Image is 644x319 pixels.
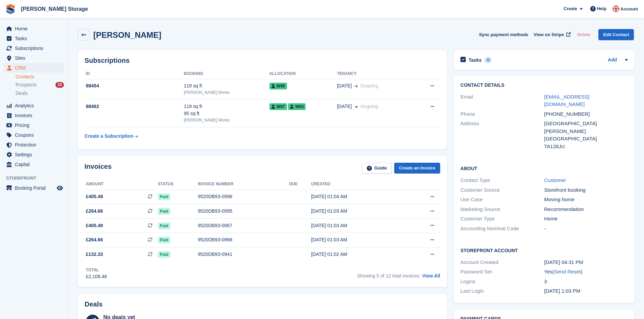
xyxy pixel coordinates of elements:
span: Showing 5 of 12 total invoices [357,273,420,278]
a: menu [3,140,64,150]
span: Booking Portal [15,183,55,193]
div: Storefront booking [544,186,628,194]
span: Paid [158,251,170,258]
span: Paid [158,208,170,215]
div: 0 [484,57,492,63]
a: Prospects 10 [16,81,64,88]
span: Deals [16,90,28,97]
th: Tenancy [337,69,414,79]
time: 2025-06-17 12:03:01 UTC [544,288,580,294]
span: Tasks [15,34,55,43]
h2: Storefront Account [460,247,628,254]
div: [DATE] 01:03 AM [311,208,404,215]
span: Subscriptions [15,44,55,53]
div: Yes [544,268,628,276]
span: Paid [158,237,170,243]
span: Create [564,5,577,12]
span: CRM [15,63,55,73]
span: Pricing [15,121,55,130]
a: menu [3,130,64,140]
span: Paid [158,193,170,200]
div: Last Login [460,287,544,295]
a: Create a Subscription [85,130,138,142]
span: Help [597,5,606,12]
th: ID [85,69,184,79]
div: Use Case [460,196,544,204]
div: 119 sq ft 95 sq ft [184,103,269,117]
th: Invoice number [198,179,289,190]
div: Marketing Source [460,206,544,213]
span: W03 [288,103,306,110]
span: Analytics [15,101,55,110]
h2: Contact Details [460,83,628,88]
span: W08 [269,83,287,89]
div: 9520DB93-0941 [198,251,289,258]
div: 9520DB93-0966 [198,236,289,243]
th: Created [311,179,404,190]
div: [DATE] 01:03 AM [311,222,404,229]
span: View on Stripe [534,31,564,38]
span: £264.66 [86,208,103,215]
h2: Deals [85,300,102,308]
div: Account Created [460,259,544,266]
div: Contact Type [460,177,544,184]
span: ( ) [552,269,582,274]
span: Ongoing [360,104,378,109]
h2: About [460,165,628,171]
a: menu [3,24,64,33]
span: [DATE] [337,103,352,110]
a: menu [3,183,64,193]
div: [GEOGRAPHIC_DATA] [544,120,628,128]
span: Protection [15,140,55,150]
a: menu [3,101,64,110]
img: stora-icon-8386f47178a22dfd0bd8f6a31ec36ba5ce8667c1dd55bd0f319d3a0aa187defe.svg [5,4,16,14]
h2: Tasks [469,57,482,63]
a: View All [422,273,440,278]
div: 119 sq ft [184,82,269,89]
div: Customer Source [460,186,544,194]
div: Accounting Nominal Code [460,225,544,233]
h2: Invoices [85,163,112,174]
span: Coupons [15,130,55,140]
div: [PHONE_NUMBER] [544,110,628,118]
div: Recommendation [544,206,628,213]
span: Ongoing [360,83,378,88]
span: Storefront [6,175,67,182]
div: £2,109.46 [86,273,107,280]
span: Capital [15,160,55,169]
div: Logins [460,278,544,286]
div: [PERSON_NAME] Works [184,117,269,123]
a: Guide [362,163,392,174]
div: Home [544,215,628,223]
div: [PERSON_NAME] [544,128,628,135]
a: menu [3,44,64,53]
th: Due [289,179,311,190]
div: Email [460,93,544,108]
div: [DATE] 01:03 AM [311,236,404,243]
a: Edit Contact [598,29,634,40]
div: 9520DB93-0995 [198,208,289,215]
a: Add [608,56,617,64]
div: 10 [55,82,64,88]
span: Sites [15,53,55,63]
span: [DATE] [337,82,352,89]
span: Home [15,24,55,33]
span: £264.66 [86,236,103,243]
th: Amount [85,179,158,190]
span: Paid [158,222,170,229]
div: [GEOGRAPHIC_DATA] [544,135,628,143]
a: menu [3,34,64,43]
div: 9520DB93-0996 [198,193,289,200]
div: Total [86,267,107,273]
a: Customer [544,177,566,183]
span: Prospects [16,82,37,88]
div: Phone [460,110,544,118]
div: Customer Type [460,215,544,223]
div: [DATE] 04:31 PM [544,259,628,266]
div: Moving home [544,196,628,204]
span: Settings [15,150,55,159]
div: Create a Subscription [85,133,134,140]
th: Allocation [269,69,337,79]
span: £405.49 [86,193,103,200]
a: Preview store [56,184,64,192]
